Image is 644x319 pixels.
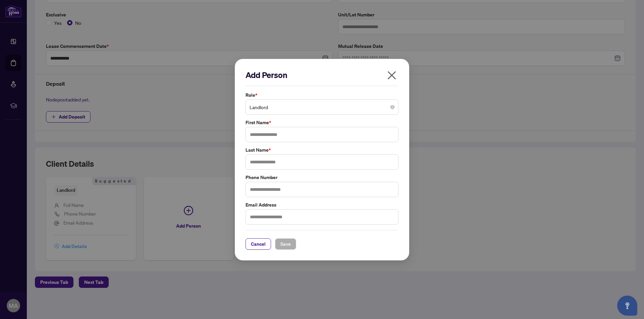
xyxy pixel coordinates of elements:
button: Cancel [246,238,271,249]
button: Open asap [617,296,637,316]
label: Phone Number [246,173,398,181]
span: close-circle [390,105,394,109]
h2: Add Person [246,70,398,80]
label: First Name [246,119,398,126]
label: Role [246,91,398,99]
span: Landlord [250,101,394,113]
label: Last Name [246,146,398,154]
span: Cancel [251,238,266,249]
label: Email Address [246,201,398,208]
button: Save [275,238,296,249]
span: close [386,70,397,81]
